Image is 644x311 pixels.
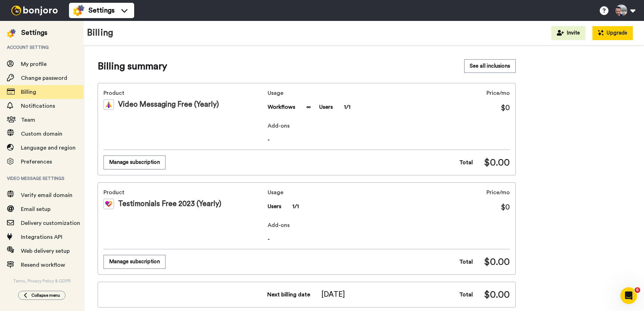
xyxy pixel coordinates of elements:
div: Video Messaging Free (Yearly) [103,99,265,110]
span: - [268,235,510,243]
span: Workflows [268,103,295,111]
span: Usage [268,89,351,97]
img: bj-logo-header-white.svg [8,6,61,15]
span: Language and region [21,145,76,151]
span: Total [459,158,473,167]
span: Product [103,89,265,97]
button: Manage subscription [103,255,166,268]
span: Preferences [21,159,52,165]
span: 6 [635,287,640,293]
span: Total [459,258,473,266]
button: Invite [551,26,585,40]
button: Upgrade [592,26,633,40]
a: See all inclusions [464,59,516,73]
span: $0 [501,103,510,113]
span: Add-ons [268,122,510,130]
span: Billing [21,89,36,95]
h1: Billing [87,28,113,38]
span: Users [319,103,333,111]
img: tm-color.svg [103,199,114,209]
span: Add-ons [268,221,510,229]
span: Usage [268,188,299,197]
span: Email setup [21,206,51,212]
span: - [268,136,510,144]
span: Delivery customization [21,220,80,226]
span: Team [21,117,35,123]
span: ∞ [306,103,311,111]
span: Total [459,290,473,299]
span: 1/1 [344,103,351,111]
span: $0 [501,202,510,213]
span: [DATE] [321,289,345,300]
div: Testimonials Free 2023 (Yearly) [103,199,265,209]
span: Collapse menu [31,293,60,298]
span: $0.00 [484,288,510,302]
span: Product [103,188,265,197]
button: Manage subscription [103,155,166,169]
span: My profile [21,61,47,67]
span: Price/mo [486,188,510,197]
button: Collapse menu [18,291,66,300]
span: Settings [89,6,115,15]
span: $0.00 [484,155,510,169]
span: Notifications [21,103,55,109]
span: $0.00 [484,255,510,269]
span: Billing summary [98,59,167,73]
button: See all inclusions [464,59,516,73]
img: settings-colored.svg [7,29,16,38]
img: vm-color.svg [103,99,114,110]
img: settings-colored.svg [73,5,84,16]
span: Custom domain [21,131,62,137]
div: Settings [21,28,47,38]
iframe: Intercom live chat [620,287,637,304]
span: Price/mo [486,89,510,97]
span: Change password [21,75,67,81]
span: Integrations API [21,234,62,240]
span: Resend workflow [21,262,65,268]
span: Next billing date [267,290,310,299]
span: 1/1 [292,202,299,211]
span: Users [268,202,281,211]
span: Verify email domain [21,192,72,198]
span: Web delivery setup [21,248,70,254]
